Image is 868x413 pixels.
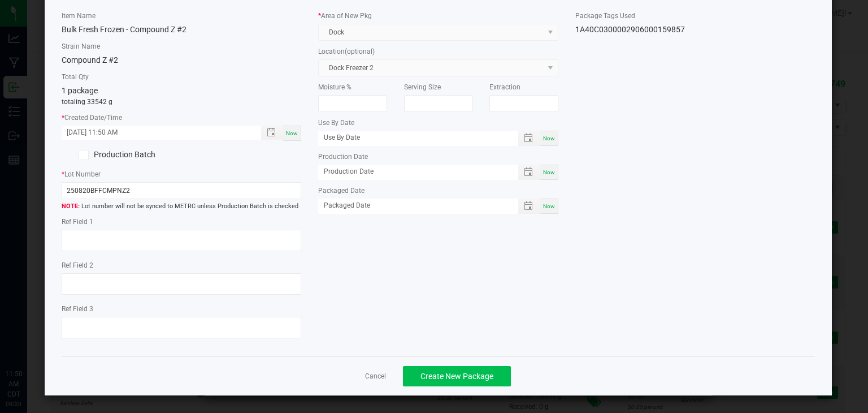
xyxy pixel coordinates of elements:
span: Now [543,169,555,175]
div: Bulk Fresh Frozen - Compound Z #2 [62,24,302,36]
span: Now [286,130,298,136]
label: Lot Number [62,169,302,179]
label: Ref Field 1 [62,217,302,227]
span: Now [543,135,555,141]
button: Create New Package [403,366,511,386]
label: Use By Date [318,118,558,128]
span: Toggle popup [261,126,283,140]
span: Toggle popup [518,165,540,180]
label: Production Batch [62,149,173,161]
span: Create New Package [420,372,493,381]
label: Production Date [318,152,558,162]
input: Created Datetime [62,126,250,140]
label: Ref Field 2 [62,260,302,270]
label: Location [318,46,558,57]
span: Toggle popup [518,199,540,214]
label: Total Qty [62,72,302,82]
span: Now [543,203,555,209]
label: Area of New Pkg [318,11,558,21]
label: Serving Size [404,82,473,92]
label: Moisture % [318,82,387,92]
label: Extraction [489,82,558,92]
label: Package Tags Used [575,11,815,21]
input: Production Date [318,165,506,179]
label: Ref Field 3 [62,304,302,314]
div: Compound Z #2 [62,54,302,66]
span: Lot number will not be synced to METRC unless Production Batch is checked [62,202,302,212]
input: Packaged Date [318,199,506,213]
a: Cancel [365,372,386,381]
p: totaling 33542 g [62,97,302,107]
div: 1A40C0300002906000159857 [575,24,815,36]
label: Created Date/Time [62,113,302,123]
span: (optional) [345,48,375,55]
label: Strain Name [62,41,302,51]
span: Toggle popup [518,131,540,146]
label: Item Name [62,11,302,21]
span: 1 package [62,86,98,95]
input: Use By Date [318,131,506,145]
label: Packaged Date [318,186,558,196]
